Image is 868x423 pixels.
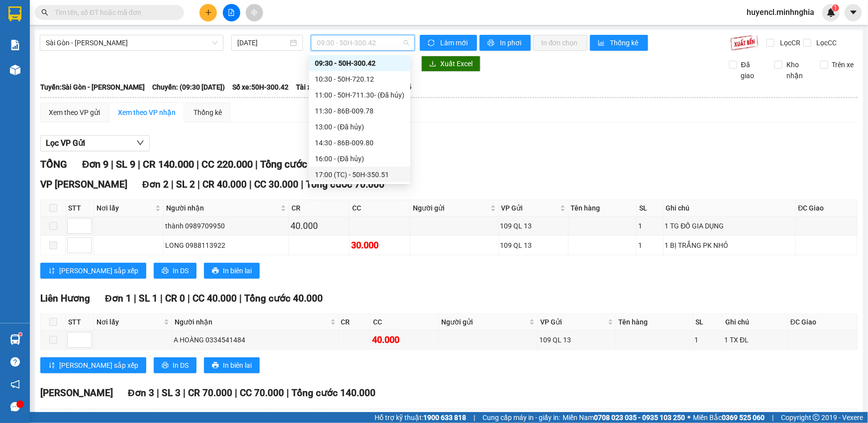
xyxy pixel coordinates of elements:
[782,59,812,81] span: Kho nhận
[287,387,289,399] span: |
[351,238,408,252] div: 30.000
[482,412,560,423] span: Cung cấp máy in - giấy in:
[154,357,196,373] button: printerIn DS
[59,360,138,371] span: [PERSON_NAME] sắp xếp
[40,83,145,91] b: Tuyến: Sài Gòn - [PERSON_NAME]
[428,39,436,47] span: sync
[134,293,136,304] span: |
[610,37,640,48] span: Thống kê
[143,158,194,170] span: CR 140.000
[638,240,661,251] div: 1
[171,179,174,190] span: |
[48,362,55,370] span: sort-ascending
[193,107,222,118] div: Thống kê
[212,267,219,275] span: printer
[128,387,154,399] span: Đơn 3
[413,203,488,213] span: Người gửi
[165,220,287,231] div: thành 0989709950
[637,200,663,216] th: SL
[423,414,466,422] strong: 1900 633 818
[315,90,404,101] div: 11:00 - 50H-711.30 - (Đã hủy)
[693,412,765,423] span: Miền Bắc
[260,158,345,170] span: Tổng cước 360.000
[188,387,232,399] span: CR 70.000
[162,362,169,370] span: printer
[724,334,786,345] div: 1 TX ĐL
[66,200,94,216] th: STT
[315,106,404,116] div: 11:30 - 86B-009.78
[166,203,279,213] span: Người nhận
[19,333,22,336] sup: 1
[291,387,376,399] span: Tổng cước 140.000
[590,35,648,51] button: bar-chartThống kê
[40,263,146,279] button: sort-ascending[PERSON_NAME] sắp xếp
[176,179,195,190] span: SL 2
[10,380,20,389] span: notification
[205,9,212,16] span: plus
[813,37,839,48] span: Lọc CC
[59,265,138,276] span: [PERSON_NAME] sắp xếp
[440,58,473,69] span: Xuất Excel
[722,414,765,422] strong: 0369 525 060
[429,60,436,68] span: download
[638,220,661,231] div: 1
[10,402,20,412] span: message
[40,357,146,373] button: sort-ascending[PERSON_NAME] sắp xếp
[10,357,20,367] span: question-circle
[377,411,476,422] span: Người gửi
[237,37,288,48] input: 15/09/2025
[254,179,298,190] span: CC 30.000
[315,169,404,180] div: 17:00 (TC) - 50H-350.51
[136,139,144,147] span: down
[96,317,162,327] span: Nơi lấy
[228,9,235,16] span: file-add
[813,414,820,421] span: copyright
[165,240,287,251] div: LONG 0988113922
[315,121,404,132] div: 13:00 - (Đã hủy)
[138,158,140,170] span: |
[255,158,258,170] span: |
[616,314,693,330] th: Tên hàng
[500,240,567,251] div: 109 QL 13
[232,82,289,93] span: Số xe: 50H-300.42
[40,135,150,151] button: Lọc VP Gửi
[289,200,350,216] th: CR
[828,59,858,70] span: Trên xe
[306,179,385,190] span: Tổng cước 70.000
[290,219,348,233] div: 40.000
[118,107,176,118] div: Xem theo VP nhận
[776,37,802,48] span: Lọc CR
[244,293,323,304] span: Tổng cước 40.000
[160,293,163,304] span: |
[665,240,794,251] div: 1 BỊ TRẮNG PK NHỎ
[693,314,723,330] th: SL
[730,35,759,51] img: 9k=
[10,65,20,75] img: warehouse-icon
[223,360,252,371] span: In biên lai
[474,412,475,423] span: |
[440,37,469,48] span: Làm mới
[375,412,466,423] span: Hỗ trợ kỹ thuật:
[739,6,822,18] span: huyencl.minhnghia
[204,357,260,373] button: printerIn biên lai
[827,8,836,17] img: icon-new-feature
[441,317,527,327] span: Người gửi
[489,411,599,422] span: VP Gửi
[40,293,90,304] span: Liên Hương
[240,387,284,399] span: CC 70.000
[223,4,240,21] button: file-add
[796,200,858,216] th: ĐC Giao
[598,39,606,47] span: bar-chart
[788,314,858,330] th: ĐC Giao
[499,216,569,236] td: 109 QL 13
[563,412,685,423] span: Miền Nam
[40,387,113,399] span: [PERSON_NAME]
[487,39,496,47] span: printer
[533,35,587,51] button: In đơn chọn
[111,158,113,170] span: |
[723,314,788,330] th: Ghi chú
[183,387,186,399] span: |
[665,220,794,231] div: 1 TG ĐỒ GIA DỤNG
[116,158,135,170] span: SL 9
[539,334,614,345] div: 109 QL 13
